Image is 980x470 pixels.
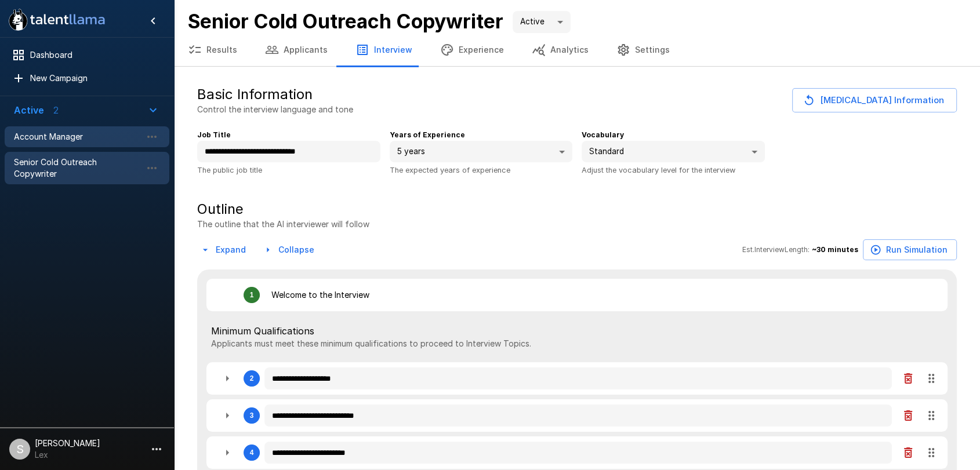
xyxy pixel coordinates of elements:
p: Adjust the vocabulary level for the interview [582,164,765,176]
button: Expand [197,239,251,261]
p: The outline that the AI interviewer will follow [197,218,369,230]
button: Results [174,34,251,66]
h5: Outline [197,200,369,218]
p: The public job title [197,164,380,176]
div: Standard [582,141,765,163]
div: 4 [206,436,948,469]
button: Experience [426,34,518,66]
div: 1 [250,291,254,299]
p: Welcome to the Interview [271,289,369,301]
div: 3 [206,399,948,432]
button: Run Simulation [863,239,957,261]
p: The expected years of experience [390,164,573,176]
div: 4 [250,449,254,457]
p: Control the interview language and tone [197,104,353,115]
button: Interview [342,34,426,66]
button: [MEDICAL_DATA] Information [792,88,957,112]
div: 5 years [390,141,573,163]
div: 3 [250,411,254,420]
h5: Basic Information [197,85,313,104]
span: Est. Interview Length: [742,244,810,256]
button: Applicants [251,34,342,66]
b: Job Title [197,130,231,139]
button: Collapse [260,239,319,261]
button: Analytics [518,34,602,66]
p: Applicants must meet these minimum qualifications to proceed to Interview Topics. [211,338,943,349]
span: Minimum Qualifications [211,324,943,338]
div: 2 [206,362,948,395]
b: Years of Experience [390,130,465,139]
div: 2 [250,374,254,382]
b: ~ 30 minutes [812,245,858,254]
b: Senior Cold Outreach Copywriter [188,9,503,33]
button: Settings [602,34,684,66]
b: Vocabulary [582,130,624,139]
div: Active [513,11,571,33]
